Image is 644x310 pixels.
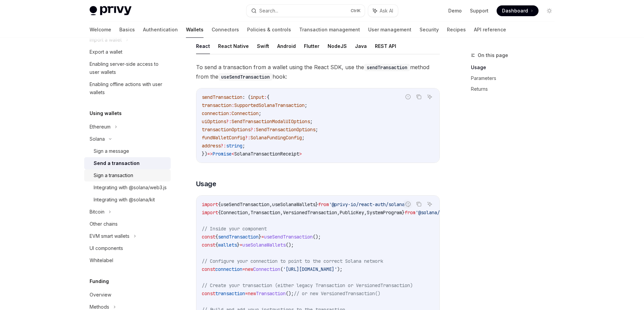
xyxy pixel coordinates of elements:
a: Send a transaction [84,157,171,169]
button: Toggle dark mode [544,5,555,16]
span: => [207,151,213,157]
span: To send a transaction from a wallet using the React SDK, use the method from the hook: [196,62,440,81]
button: Copy the contents from the code block [414,200,423,208]
span: '@solana/web3.js' [415,209,461,216]
div: Ethereum [90,123,111,131]
span: = [242,266,245,272]
span: ; [315,126,318,133]
span: connection [202,110,229,116]
a: Basics [119,22,135,38]
span: { [215,242,218,248]
span: SendTransactionModalUIOptions [232,118,310,124]
div: Integrating with @solana/web3.js [94,184,167,192]
div: Search... [259,7,278,15]
span: transaction [215,290,245,297]
div: Whitelabel [90,256,113,264]
a: Integrating with @solana/kit [84,194,171,206]
span: } [402,209,405,216]
div: Integrating with @solana/kit [94,196,155,204]
span: SendTransactionOptions [256,126,315,133]
span: useSolanaWallets [272,201,315,207]
span: sendTransaction [202,94,242,100]
span: const [202,266,215,272]
span: Connection [253,266,280,272]
a: Transaction management [299,22,360,38]
span: PublicKey [340,209,364,216]
span: VersionedTransaction [283,209,337,216]
span: uiOptions [202,118,226,124]
span: : [232,102,234,108]
span: '@privy-io/react-auth/solana' [329,201,407,207]
button: Ask AI [425,200,434,208]
div: Export a wallet [90,48,122,56]
span: Dashboard [502,7,528,14]
div: UI components [90,244,123,252]
span: SystemProgram [367,209,402,216]
button: Search...CtrlK [246,5,365,17]
span: wallets [218,242,237,248]
span: SolanaFundingConfig [251,135,302,141]
span: useSendTransaction [264,234,313,240]
span: { [218,209,221,216]
a: Wallets [186,22,204,38]
span: // Inside your component [202,226,267,232]
h5: Funding [90,277,109,285]
span: ); [337,266,342,272]
span: (); [313,234,321,240]
span: } [237,242,240,248]
span: }) [202,151,207,157]
span: > [299,151,302,157]
a: Connectors [212,22,239,38]
span: from [318,201,329,207]
span: ; [305,102,307,108]
span: new [248,290,256,297]
button: Report incorrect code [404,200,412,208]
span: connection [215,266,242,272]
button: Ask AI [368,5,398,17]
span: ?: [245,135,251,141]
span: (); [286,242,294,248]
a: Overview [84,289,171,301]
span: = [240,242,242,248]
span: , [269,201,272,207]
span: ; [259,110,261,116]
span: On this page [478,51,508,59]
button: Java [355,38,367,54]
a: Usage [471,62,560,73]
a: API reference [474,22,506,38]
span: Ctrl K [351,8,361,13]
span: sendTransaction [218,234,259,240]
span: : [264,94,267,100]
button: Flutter [304,38,319,54]
span: transaction [202,102,232,108]
div: Solana [90,135,105,143]
span: = [245,290,248,297]
a: Demo [448,7,462,14]
span: , [248,209,251,216]
span: Promise [213,151,232,157]
span: (); [286,290,294,297]
span: ; [242,143,245,149]
span: // or new VersionedTransaction() [294,290,380,297]
span: ?: [226,118,232,124]
div: Overview [90,291,111,299]
button: REST API [375,38,396,54]
span: Ask AI [380,7,393,14]
button: Copy the contents from the code block [414,92,423,101]
span: } [315,201,318,207]
span: import [202,209,218,216]
span: Connection [232,110,259,116]
span: Transaction [256,290,286,297]
span: } [259,234,261,240]
a: Enabling offline actions with user wallets [84,78,171,98]
span: SupportedSolanaTransaction [234,102,305,108]
code: sendTransaction [364,64,410,71]
span: { [215,234,218,240]
button: React Native [218,38,249,54]
a: Integrating with @solana/web3.js [84,181,171,194]
a: Other chains [84,218,171,230]
span: Usage [196,179,216,189]
a: Support [470,7,488,14]
span: useSolanaWallets [242,242,286,248]
span: import [202,201,218,207]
